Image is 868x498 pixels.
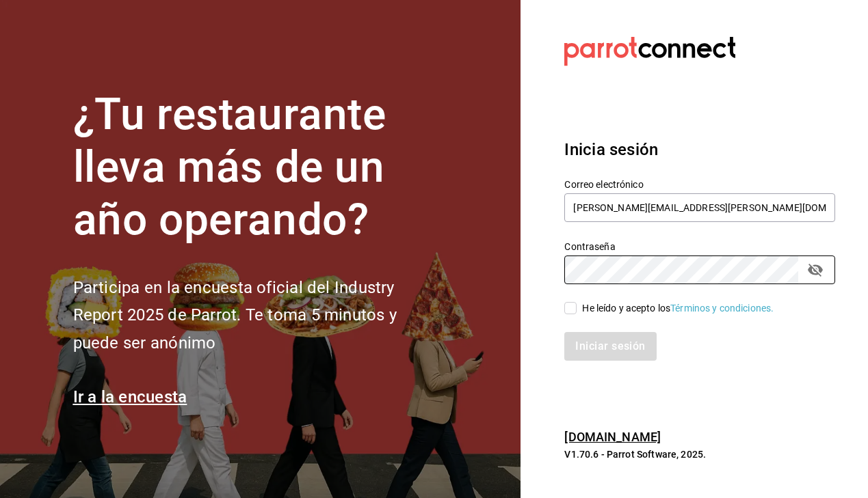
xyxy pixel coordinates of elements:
label: Contraseña [564,242,835,251]
h3: Inicia sesión [564,137,835,162]
a: [DOMAIN_NAME] [564,430,661,444]
h1: ¿Tu restaurante lleva más de un año operando? [73,89,443,246]
a: Términos y condiciones. [670,303,774,314]
button: passwordField [804,258,827,281]
p: V1.70.6 - Parrot Software, 2025. [564,447,835,461]
div: He leído y acepto los [582,301,774,316]
a: Ir a la encuesta [73,387,187,406]
input: Ingresa tu correo electrónico [564,193,835,222]
h2: Participa en la encuesta oficial del Industry Report 2025 de Parrot. Te toma 5 minutos y puede se... [73,274,443,357]
label: Correo electrónico [564,180,835,189]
